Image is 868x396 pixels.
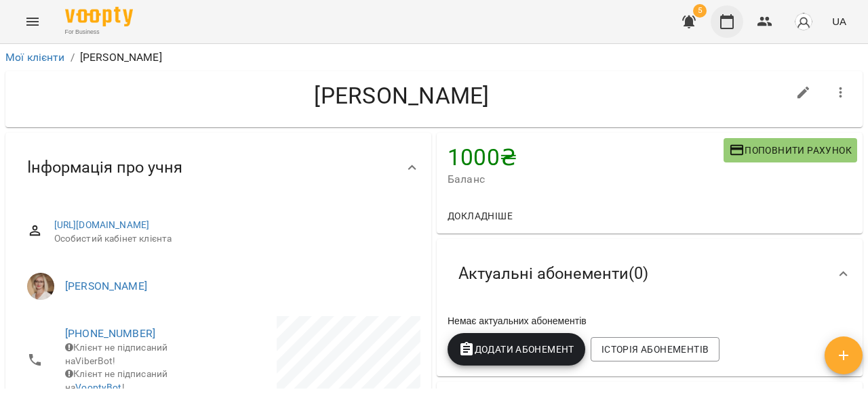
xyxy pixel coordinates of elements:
[65,280,147,292] a: [PERSON_NAME]
[65,7,133,26] img: Voopty Logo
[71,49,75,66] li: /
[729,142,852,158] span: Поповнити рахунок
[65,327,155,340] a: [PHONE_NUMBER]
[5,51,65,64] a: Мої клієнти
[437,239,863,309] div: Актуальні абонементи(0)
[458,341,574,357] span: Додати Абонемент
[65,28,133,37] span: For Business
[5,49,863,66] nav: breadcrumb
[65,368,167,393] span: Клієнт не підписаний на !
[724,138,857,162] button: Поповнити рахунок
[54,219,150,230] a: [URL][DOMAIN_NAME]
[5,133,431,202] div: Інформація про учня
[448,171,724,188] span: Баланс
[445,311,854,330] div: Немає актуальних абонементів
[832,14,846,28] span: UA
[54,232,410,246] span: Особистий кабінет клієнта
[16,5,49,38] button: Menu
[693,4,707,18] span: 5
[448,144,724,171] h4: 1000 ₴
[75,382,121,393] a: VooptyBot
[16,82,787,110] h4: [PERSON_NAME]
[591,337,719,361] button: Історія абонементів
[827,9,852,34] button: UA
[601,341,709,357] span: Історія абонементів
[442,204,518,228] button: Докладніше
[27,157,182,178] span: Інформація про учня
[27,273,54,300] img: Завражна Олена Михайлівна
[448,208,513,224] span: Докладніше
[448,333,585,366] button: Додати Абонемент
[65,342,167,366] span: Клієнт не підписаний на ViberBot!
[458,263,648,284] span: Актуальні абонементи ( 0 )
[80,49,162,66] p: [PERSON_NAME]
[794,12,813,31] img: avatar_s.png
